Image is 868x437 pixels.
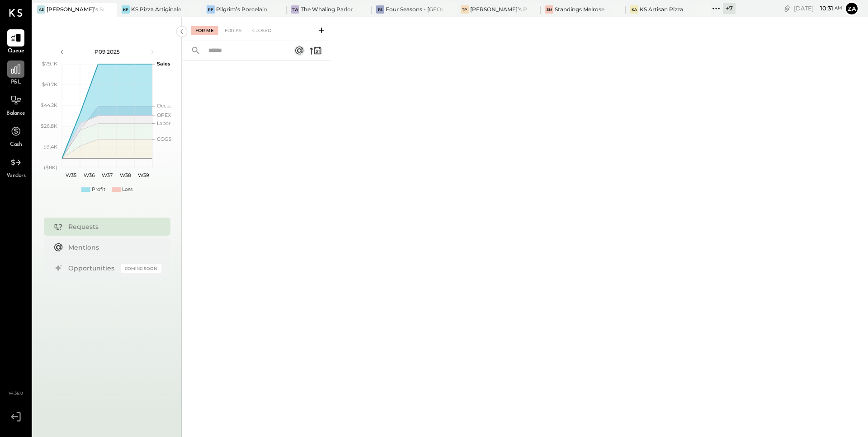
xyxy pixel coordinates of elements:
[844,1,859,16] button: Za
[8,47,24,56] span: Queue
[41,102,57,108] text: $44.2K
[47,5,104,13] div: [PERSON_NAME]’s SteakHouse - LA
[794,4,842,13] div: [DATE]
[83,172,94,178] text: W36
[43,144,57,150] text: $9.4K
[92,186,105,193] div: Profit
[6,110,25,118] span: Balance
[545,5,553,14] div: SM
[783,4,792,13] div: copy link
[10,141,22,149] span: Cash
[157,120,170,126] text: Labor
[157,102,172,109] text: Occu...
[69,48,146,56] div: P09 2025
[0,154,31,180] a: Vendors
[207,5,215,14] div: PP
[376,5,384,14] div: FS
[119,172,131,178] text: W38
[137,172,149,178] text: W39
[42,60,57,67] text: $79.1K
[220,26,246,35] div: For KS
[248,26,276,35] div: Closed
[301,5,353,13] div: The Whaling Parlor
[386,5,443,13] div: Four Seasons - [GEOGRAPHIC_DATA]
[555,5,604,13] div: Standings Melrose
[640,5,683,13] div: KS Artisan Pizza
[157,112,171,118] text: OPEX
[6,172,26,180] span: Vendors
[157,60,170,67] text: Sales
[42,81,57,88] text: $61.7K
[191,26,218,35] div: For Me
[0,123,31,149] a: Cash
[216,5,267,13] div: Pilgrim’s Porcelain
[37,5,45,14] div: AS
[121,264,161,273] div: Coming Soon
[122,5,130,14] div: KP
[66,172,76,178] text: W35
[44,164,57,171] text: ($8K)
[0,92,31,118] a: Balance
[0,60,31,87] a: P&L
[470,5,527,13] div: [PERSON_NAME]’s Pizza - [GEOGRAPHIC_DATA]
[461,5,469,14] div: TP
[0,29,31,56] a: Queue
[41,123,57,129] text: $26.8K
[122,186,132,193] div: Loss
[630,5,638,14] div: KA
[157,136,172,142] text: COGS
[131,5,181,13] div: KS Pizza Artiginale
[11,79,21,87] span: P&L
[68,222,157,231] div: Requests
[723,3,736,14] div: + 7
[102,172,113,178] text: W37
[68,243,157,252] div: Mentions
[291,5,299,14] div: TW
[68,264,116,273] div: Opportunities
